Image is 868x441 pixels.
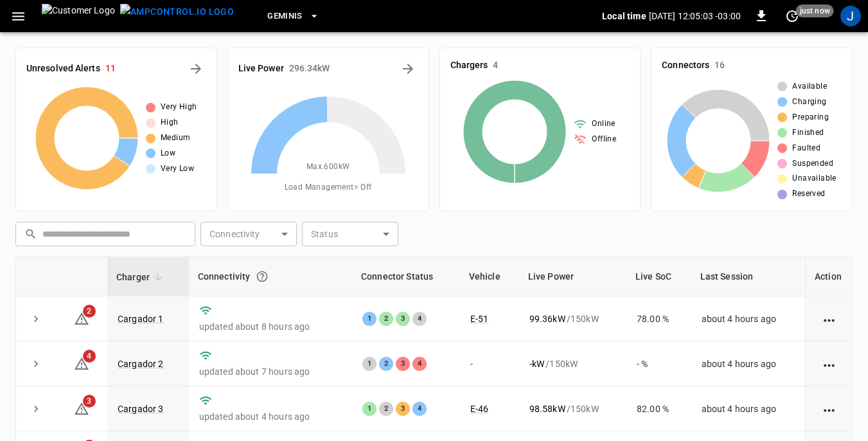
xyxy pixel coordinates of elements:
[161,116,179,129] span: High
[412,357,427,371] div: 4
[821,357,837,370] div: action cell options
[840,6,861,26] div: profile-icon
[792,172,836,185] span: Unavailable
[626,257,691,296] th: Live SoC
[352,257,460,296] th: Connector Status
[792,80,827,93] span: Available
[83,350,96,363] span: 4
[83,395,96,408] span: 3
[662,59,709,73] h6: Connectors
[412,402,427,416] div: 4
[649,10,741,22] p: [DATE] 12:05:03 -03:00
[450,59,488,73] h6: Chargers
[691,386,805,431] td: about 4 hours ago
[792,111,829,124] span: Preparing
[714,59,725,73] h6: 16
[161,132,190,145] span: Medium
[626,341,691,386] td: - %
[792,142,820,155] span: Faulted
[396,357,410,371] div: 3
[529,402,565,415] p: 98.58 kW
[161,163,194,175] span: Very Low
[592,118,615,130] span: Online
[805,257,852,296] th: Action
[529,312,565,325] p: 99.36 kW
[379,402,393,416] div: 2
[519,257,626,296] th: Live Power
[199,320,342,333] p: updated about 8 hours ago
[186,59,206,79] button: All Alerts
[26,309,46,328] button: expand row
[412,312,427,326] div: 4
[118,404,164,414] a: Cargador 3
[626,386,691,431] td: 82.00 %
[118,359,164,369] a: Cargador 2
[362,312,376,326] div: 1
[26,399,46,419] button: expand row
[821,402,837,415] div: action cell options
[199,365,342,378] p: updated about 7 hours ago
[592,133,616,146] span: Offline
[74,403,89,413] a: 3
[602,10,646,22] p: Local time
[396,402,410,416] div: 3
[198,265,343,288] div: Connectivity
[396,312,410,326] div: 3
[821,312,837,325] div: action cell options
[362,402,376,416] div: 1
[74,312,89,323] a: 2
[460,341,519,386] td: -
[792,127,824,139] span: Finished
[105,62,116,76] h6: 11
[470,314,489,324] a: E-51
[362,357,376,371] div: 1
[460,257,519,296] th: Vehicle
[251,265,274,288] button: Connection between the charger and our software.
[285,181,372,194] span: Load Management = Off
[529,402,616,415] div: / 150 kW
[267,9,303,24] span: Geminis
[306,161,350,174] span: Max. 600 kW
[529,312,616,325] div: / 150 kW
[529,357,616,370] div: / 150 kW
[118,314,164,324] a: Cargador 1
[379,357,393,371] div: 2
[626,296,691,341] td: 78.00 %
[42,4,115,28] img: Customer Logo
[379,312,393,326] div: 2
[398,59,418,79] button: Energy Overview
[161,101,197,114] span: Very High
[529,357,544,370] p: - kW
[262,4,324,29] button: Geminis
[289,62,330,76] h6: 296.34 kW
[792,157,833,170] span: Suspended
[26,354,46,373] button: expand row
[161,147,175,160] span: Low
[691,257,805,296] th: Last Session
[116,269,166,285] span: Charger
[796,4,834,17] span: just now
[493,59,498,73] h6: 4
[74,357,89,368] a: 4
[691,341,805,386] td: about 4 hours ago
[792,96,826,109] span: Charging
[238,62,284,76] h6: Live Power
[26,62,100,76] h6: Unresolved Alerts
[83,305,96,318] span: 2
[470,404,489,414] a: E-46
[199,410,342,423] p: updated about 4 hours ago
[691,296,805,341] td: about 4 hours ago
[792,188,825,201] span: Reserved
[782,6,802,26] button: set refresh interval
[120,4,234,20] img: ampcontrol.io logo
